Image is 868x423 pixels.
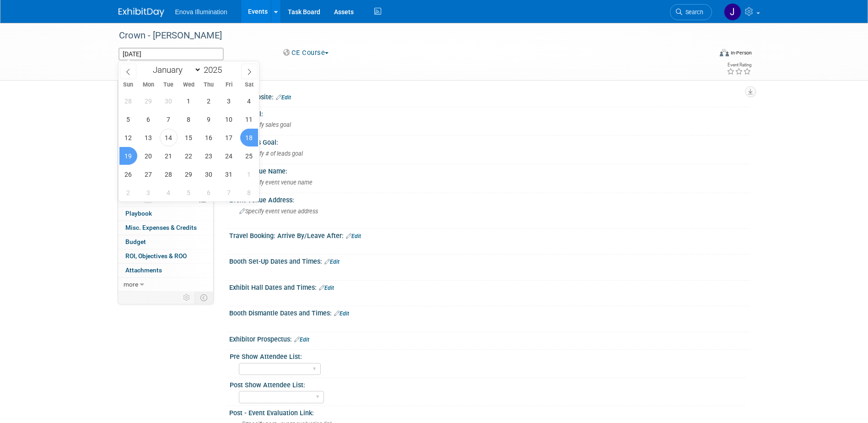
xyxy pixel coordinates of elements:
span: October 4, 2025 [240,92,258,110]
span: September 30, 2025 [160,92,178,110]
span: Specify event venue name [239,179,313,186]
td: Personalize Event Tab Strip [179,292,195,304]
div: Booth Dismantle Dates and Times: [229,306,750,318]
span: Attachments [125,266,162,274]
span: 0% [143,196,153,203]
a: Edit [319,285,334,291]
span: October 28, 2025 [160,165,178,183]
span: October 30, 2025 [200,165,218,183]
span: October 26, 2025 [119,165,137,183]
span: Misc. Expenses & Credits [125,224,197,231]
span: Search [682,9,703,16]
span: September 29, 2025 [140,92,157,110]
img: ExhibitDay [119,8,164,17]
a: Edit [324,259,340,265]
span: October 8, 2025 [180,110,198,128]
img: Janelle Tlusty [724,3,741,21]
span: Budget [125,238,146,245]
span: Specify sales goal [239,121,291,128]
span: November 3, 2025 [140,184,157,201]
span: November 2, 2025 [119,184,137,201]
span: October 20, 2025 [140,147,157,165]
a: Shipments [118,165,213,179]
a: Travel Reservations [118,122,213,136]
span: November 1, 2025 [240,165,258,183]
a: Staff1 [118,108,213,122]
span: November 5, 2025 [180,184,198,201]
span: October 2, 2025 [200,92,218,110]
div: Pre Show Attendee List: [230,350,746,361]
span: September 28, 2025 [119,92,137,110]
a: Playbook [118,207,213,221]
div: Post Show Attendee List: [230,378,746,390]
a: more [118,278,213,292]
input: Event Start Date - End Date [119,48,224,60]
div: In-Person [730,49,752,56]
span: Mon [138,82,158,88]
span: November 8, 2025 [240,184,258,201]
span: October 29, 2025 [180,165,198,183]
a: ROI, Objectives & ROO [118,249,213,263]
span: October 23, 2025 [200,147,218,165]
img: Format-Inperson.png [720,49,729,56]
button: CE Course [280,48,332,58]
span: Sun [119,82,139,88]
span: Fri [219,82,239,88]
a: Asset Reservations [118,136,213,150]
span: October 13, 2025 [140,129,157,146]
span: October 25, 2025 [240,147,258,165]
span: ROI, Objectives & ROO [125,252,187,260]
div: Exhibitor Prospectus: [229,332,750,344]
span: Enova Illumination [175,8,227,16]
td: Toggle Event Tabs [194,292,213,304]
a: Booth [118,94,213,108]
div: Event Format [658,48,752,61]
select: Month [149,64,201,76]
span: October 15, 2025 [180,129,198,146]
span: Thu [199,82,219,88]
a: Tasks0% [118,193,213,207]
span: October 24, 2025 [220,147,238,165]
input: Year [201,65,229,75]
span: Specify # of leads goal [239,150,303,157]
span: October 11, 2025 [240,110,258,128]
a: Search [670,4,712,20]
span: October 10, 2025 [220,110,238,128]
a: Event Information [118,80,213,94]
span: October 18, 2025 [240,129,258,146]
div: Exhibit Hall Dates and Times: [229,281,750,293]
span: October 9, 2025 [200,110,218,128]
span: Wed [178,82,199,88]
a: Edit [346,233,361,239]
div: Booth Set-Up Dates and Times: [229,255,750,266]
a: Edit [334,310,349,317]
div: Event Website: [229,90,750,102]
span: October 22, 2025 [180,147,198,165]
a: Giveaways [118,151,213,164]
span: October 1, 2025 [180,92,198,110]
span: Tasks [124,196,153,203]
div: Sales Goal: [229,107,750,119]
div: Post - Event Evaluation Link: [229,406,750,418]
div: Event Venue Address: [229,193,750,205]
span: October 7, 2025 [160,110,178,128]
span: Specify event venue address [239,208,318,215]
span: more [124,281,138,288]
span: October 17, 2025 [220,129,238,146]
div: Crown - [PERSON_NAME] [116,27,698,44]
span: November 6, 2025 [200,184,218,201]
span: October 5, 2025 [119,110,137,128]
div: Travel Booking: Arrive By/Leave After: [229,229,750,241]
span: Tue [158,82,178,88]
span: November 7, 2025 [220,184,238,201]
a: Budget [118,235,213,249]
span: November 4, 2025 [160,184,178,201]
span: October 16, 2025 [200,129,218,146]
span: Playbook [125,210,152,217]
div: Event Venue Name: [229,164,750,176]
span: October 14, 2025 [160,129,178,146]
span: October 12, 2025 [119,129,137,146]
a: Edit [294,336,309,343]
div: # of Leads Goal: [229,136,750,147]
a: Attachments [118,264,213,277]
